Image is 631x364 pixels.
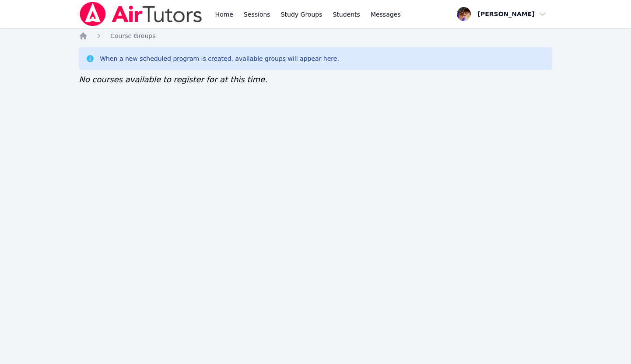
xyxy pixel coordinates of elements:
span: Course Groups [110,32,155,39]
div: When a new scheduled program is created, available groups will appear here. [100,54,339,63]
a: Course Groups [110,31,155,40]
img: Air Tutors [79,2,203,26]
span: No courses available to register for at this time. [79,75,267,84]
span: Messages [371,10,401,19]
nav: Breadcrumb [79,31,552,40]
